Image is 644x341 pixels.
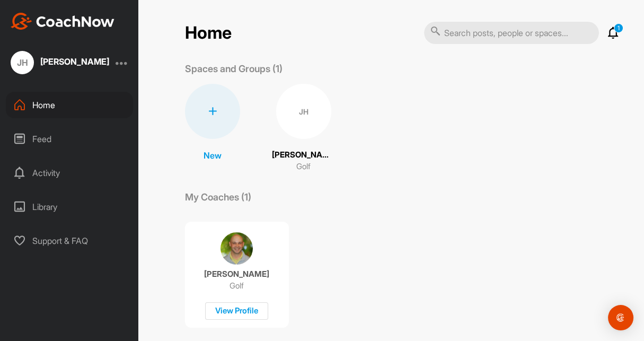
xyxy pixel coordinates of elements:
a: JH[PERSON_NAME]Golf [272,84,336,173]
div: JH [276,84,331,139]
div: [PERSON_NAME] [40,57,109,66]
div: Library [6,194,133,220]
div: Feed [6,126,133,152]
p: [PERSON_NAME] [204,269,269,279]
p: Golf [230,281,244,291]
p: 1 [614,23,623,33]
img: coach avatar [220,232,253,265]
p: [PERSON_NAME] [272,149,336,161]
div: View Profile [205,302,268,320]
h2: Home [185,23,232,43]
p: Spaces and Groups (1) [185,62,283,76]
input: Search posts, people or spaces... [424,22,599,44]
div: Home [6,92,133,118]
p: New [204,149,222,162]
div: Support & FAQ [6,228,133,254]
div: JH [11,51,34,74]
p: Golf [296,161,311,173]
div: Open Intercom Messenger [608,305,633,330]
div: Activity [6,160,133,186]
p: My Coaches (1) [185,190,251,204]
img: CoachNow [11,13,114,30]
